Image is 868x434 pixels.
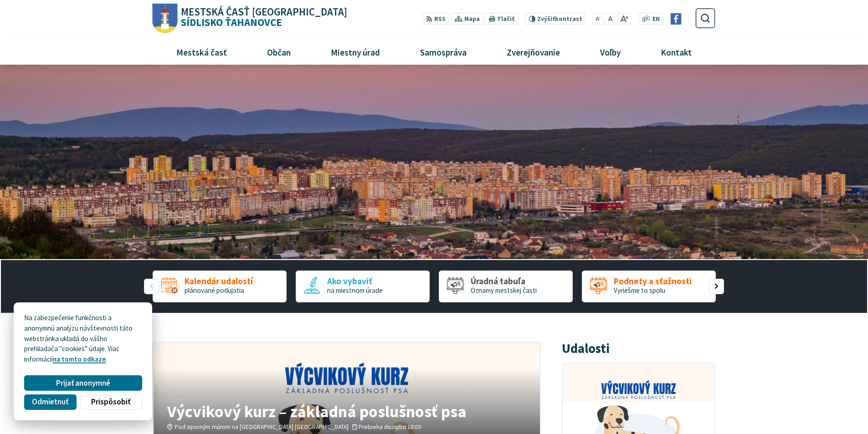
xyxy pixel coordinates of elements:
a: RSS [422,13,449,25]
a: Zverejňovanie [490,40,577,64]
span: Vyriešme to spolu [614,286,665,295]
span: Prebieha do [359,423,421,431]
a: Mestská časť [159,40,243,64]
span: Oznamy mestskej časti [471,286,537,295]
button: Zmenšiť veľkosť písma [593,13,604,25]
span: Prijať anonymné [56,378,110,388]
span: Miestny úrad [327,40,383,64]
button: Odmietnuť [24,394,76,410]
button: Nastaviť pôvodnú veľkosť písma [605,13,615,25]
img: Prejsť na Facebook stránku [670,13,682,25]
img: Prejsť na domovskú stránku [153,4,178,33]
h1: Sídlisko Ťahanovce [178,7,348,28]
div: 3 / 5 [439,271,573,302]
span: Prispôsobiť [91,397,130,407]
button: Tlačiť [485,13,518,25]
a: Kalendár udalostí plánované podujatia [153,271,287,302]
a: Podnety a sťažnosti Vyriešme to spolu [582,271,716,302]
span: Pod oporným múrom na [GEOGRAPHIC_DATA] [GEOGRAPHIC_DATA] [175,423,349,431]
span: Zverejňovanie [503,40,563,64]
p: Na zabezpečenie funkčnosti a anonymnú analýzu návštevnosti táto webstránka ukladá do vášho prehli... [24,313,142,365]
em: zajtra 18:00 [391,423,421,431]
span: Zvýšiť [537,15,555,23]
div: Nasledujúci slajd [709,279,724,294]
button: Zväčšiť veľkosť písma [617,13,631,25]
button: Zvýšiťkontrast [525,13,586,25]
a: Miestny úrad [314,40,396,64]
span: Voľby [597,40,624,64]
span: Občan [263,40,294,64]
span: Mestská časť [GEOGRAPHIC_DATA] [181,7,347,17]
div: 4 / 5 [582,271,716,302]
span: EN [652,15,660,24]
span: Tlačiť [497,15,514,23]
h3: Udalosti [562,342,610,356]
span: Mestská časť [173,40,230,64]
span: Kalendár udalostí [185,276,253,286]
a: Ako vybaviť na miestnom úrade [296,271,430,302]
div: Predošlý slajd [144,279,159,294]
span: Mapa [464,15,480,24]
span: Ako vybaviť [327,276,383,286]
span: Samospráva [416,40,470,64]
span: Kontakt [657,40,695,64]
span: Odmietnuť [32,397,68,407]
span: kontrast [537,15,582,23]
a: Občan [250,40,307,64]
span: plánované podujatia [185,286,244,295]
a: na tomto odkaze [53,355,106,363]
a: Úradná tabuľa Oznamy mestskej časti [439,271,573,302]
a: Samospráva [404,40,483,64]
a: Logo Sídlisko Ťahanovce, prejsť na domovskú stránku. [153,4,347,33]
a: Mapa [451,13,483,25]
span: Podnety a sťažnosti [614,276,692,286]
button: Prispôsobiť [80,394,142,410]
a: Voľby [584,40,637,64]
div: 1 / 5 [153,271,287,302]
span: na miestnom úrade [327,286,383,295]
div: 2 / 5 [296,271,430,302]
button: Prijať anonymné [24,375,142,391]
span: RSS [434,15,446,24]
a: Kontakt [644,40,709,64]
a: EN [650,15,663,24]
span: Úradná tabuľa [471,276,537,286]
h4: Výcvikový kurz – základná poslušnosť psa [167,403,526,419]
